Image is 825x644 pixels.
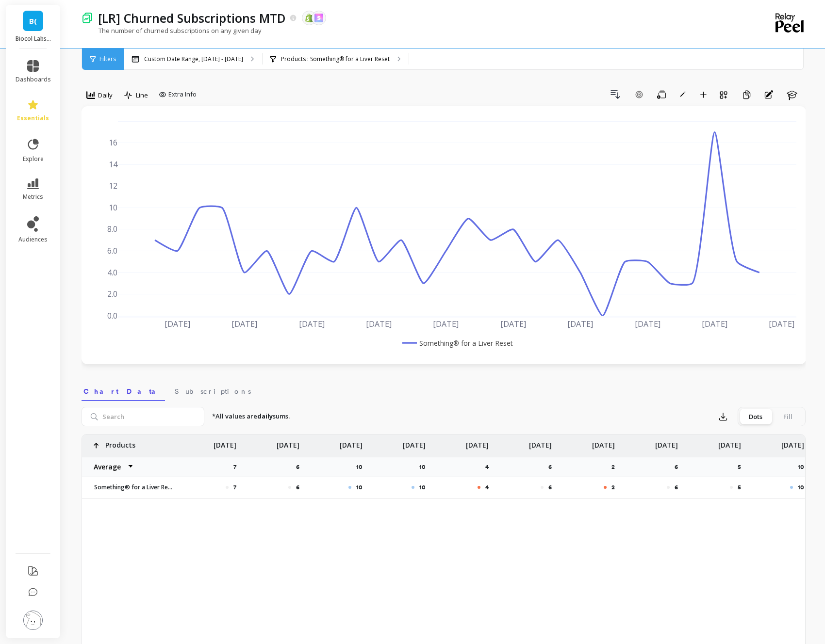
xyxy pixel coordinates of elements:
p: 10 [798,463,810,471]
p: [DATE] [403,435,426,450]
p: 7 [233,483,236,491]
p: Products : Something® for a Liver Reset [281,55,390,63]
p: The number of churned subscriptions on any given day [82,26,262,35]
p: [DATE] [277,435,299,450]
div: Dots [740,409,772,424]
img: api.skio.svg [314,14,323,22]
p: 10 [356,483,363,491]
p: 7 [233,463,242,471]
p: Something® for a Liver Reset [88,483,173,491]
p: Custom Date Range, [DATE] - [DATE] [144,55,243,63]
p: 10 [419,483,426,491]
img: profile picture [23,611,43,630]
p: 6 [548,463,558,471]
img: api.shopify.svg [305,14,313,22]
span: explore [23,155,44,163]
span: Daily [98,91,113,100]
p: *All values are sums. [212,412,290,421]
img: header icon [82,12,93,24]
p: 4 [485,463,495,471]
span: dashboards [16,76,51,83]
span: Line [136,91,148,100]
span: metrics [23,193,43,201]
p: 6 [296,463,305,471]
p: 2 [611,483,615,491]
p: 5 [738,463,747,471]
p: [DATE] [718,435,741,450]
p: 6 [675,483,678,491]
input: Search [82,407,204,426]
span: Extra Info [168,90,197,99]
span: B( [29,16,37,27]
p: 4 [485,483,489,491]
p: [DATE] [466,435,489,450]
p: 6 [548,483,552,491]
p: 6 [675,463,684,471]
nav: Tabs [82,379,806,401]
span: Filters [99,55,116,63]
p: [DATE] [592,435,615,450]
p: Products [105,435,135,450]
p: 6 [296,483,299,491]
div: Fill [772,409,804,424]
p: [DATE] [214,435,236,450]
p: 10 [356,463,368,471]
p: 5 [738,483,741,491]
p: [LR] Churned Subscriptions MTD [98,10,286,26]
span: Chart Data [83,386,163,396]
strong: daily [257,412,273,420]
span: audiences [18,236,48,243]
p: [DATE] [340,435,363,450]
span: Subscriptions [175,386,251,396]
p: [DATE] [781,435,804,450]
p: 10 [798,483,804,491]
p: 10 [419,463,431,471]
p: [DATE] [529,435,552,450]
p: 2 [611,463,621,471]
p: Biocol Labs (US) [16,35,51,43]
span: essentials [17,114,49,122]
p: [DATE] [655,435,678,450]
